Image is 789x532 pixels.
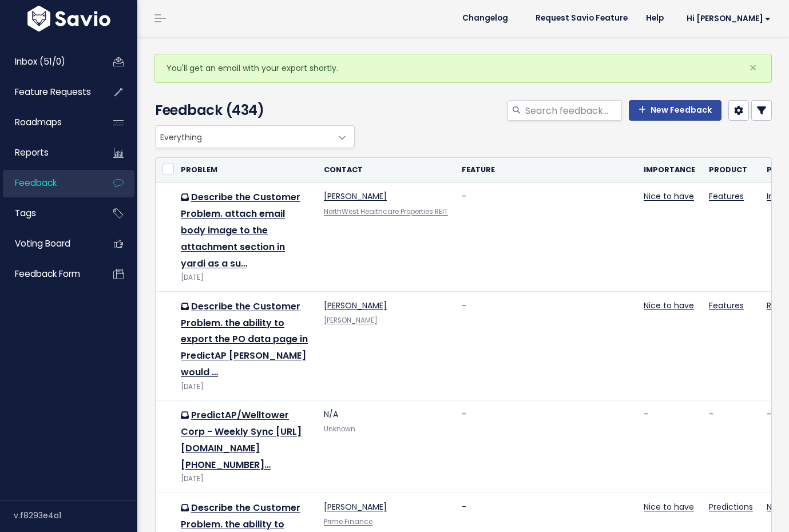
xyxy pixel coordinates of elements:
[324,517,372,526] a: Prime Finance
[181,473,310,485] div: [DATE]
[702,400,760,493] td: -
[455,158,637,182] th: Feature
[673,10,780,27] a: Hi [PERSON_NAME]
[154,54,772,83] div: You'll get an email with your export shortly.
[14,501,137,530] div: v.f8293e4a1
[455,291,637,400] td: -
[324,316,378,325] a: [PERSON_NAME]
[15,268,80,280] span: Feedback form
[181,272,310,284] div: [DATE]
[3,200,95,227] a: Tags
[3,109,95,136] a: Roadmaps
[644,190,694,202] a: Nice to have
[15,146,49,158] span: Reports
[455,400,637,493] td: -
[462,14,508,22] span: Changelog
[455,182,637,291] td: -
[174,158,317,182] th: Problem
[526,10,637,27] a: Request Savio Feature
[324,501,387,513] a: [PERSON_NAME]
[15,116,62,128] span: Roadmaps
[709,300,744,311] a: Features
[324,207,448,216] a: NorthWest Healthcare Properties REIT
[3,140,95,166] a: Reports
[644,300,694,311] a: Nice to have
[181,190,300,269] a: Describe the Customer Problem. attach email body image to the attachment section in yardi as a su…
[317,158,455,182] th: Contact
[181,408,302,471] a: PredictAP/Welltower Corp - Weekly Sync [URL][DOMAIN_NAME][PHONE_NUMBER]…
[324,300,387,311] a: [PERSON_NAME]
[3,231,95,257] a: Voting Board
[637,158,702,182] th: Importance
[15,207,36,219] span: Tags
[15,55,65,68] span: Inbox (51/0)
[15,86,91,98] span: Feature Requests
[524,100,622,121] input: Search feedback...
[749,58,757,77] span: ×
[181,381,310,393] div: [DATE]
[155,125,355,148] span: Everything
[324,424,355,434] span: Unknown
[3,170,95,196] a: Feedback
[3,49,95,75] a: Inbox (51/0)
[702,158,760,182] th: Product
[644,501,694,513] a: Nice to have
[709,190,744,202] a: Features
[156,126,331,148] span: Everything
[637,400,702,493] td: -
[317,400,455,493] td: N/A
[3,261,95,287] a: Feedback form
[25,6,113,31] img: logo-white.9d6f32f41409.svg
[15,177,57,189] span: Feedback
[687,14,771,23] span: Hi [PERSON_NAME]
[181,300,308,379] a: Describe the Customer Problem. the ability to export the PO data page in PredictAP [PERSON_NAME] ...
[3,79,95,105] a: Feature Requests
[629,100,721,121] a: New Feedback
[709,501,753,513] a: Predictions
[738,54,768,82] button: Close
[637,10,673,27] a: Help
[15,237,70,249] span: Voting Board
[155,100,350,121] h4: Feedback (434)
[324,190,387,202] a: [PERSON_NAME]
